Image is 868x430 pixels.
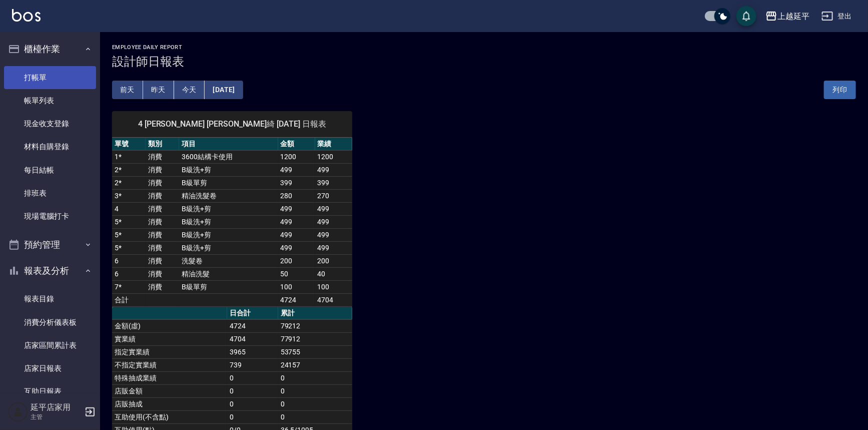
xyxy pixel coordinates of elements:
[278,293,315,306] td: 4724
[146,163,179,176] td: 消費
[278,345,352,358] td: 53755
[315,202,352,215] td: 499
[115,257,119,265] a: 6
[278,189,315,202] td: 280
[112,81,143,99] button: 前天
[4,36,96,62] button: 櫃檯作業
[179,189,278,202] td: 精油洗髮卷
[112,319,227,332] td: 金額(虛)
[179,176,278,189] td: B級單剪
[227,319,278,332] td: 4724
[146,228,179,241] td: 消費
[315,254,352,267] td: 200
[227,332,278,345] td: 4704
[278,397,352,410] td: 0
[4,159,96,182] a: 每日結帳
[278,254,315,267] td: 200
[315,267,352,280] td: 40
[124,119,340,129] span: 4 [PERSON_NAME] [PERSON_NAME]綺 [DATE] 日報表
[112,293,146,306] td: 合計
[278,176,315,189] td: 399
[4,182,96,205] a: 排班表
[278,202,315,215] td: 499
[4,135,96,158] a: 材料自購登錄
[205,81,243,99] button: [DATE]
[112,358,227,371] td: 不指定實業績
[4,205,96,228] a: 現場電腦打卡
[824,81,856,99] button: 列印
[315,176,352,189] td: 399
[4,357,96,380] a: 店家日報表
[112,138,352,307] table: a dense table
[227,397,278,410] td: 0
[4,66,96,89] a: 打帳單
[31,402,82,412] h5: 延平店家用
[315,189,352,202] td: 270
[12,9,41,22] img: Logo
[4,89,96,112] a: 帳單列表
[227,307,278,320] th: 日合計
[278,215,315,228] td: 499
[174,81,205,99] button: 今天
[179,163,278,176] td: B級洗+剪
[112,44,856,51] h2: Employee Daily Report
[146,215,179,228] td: 消費
[179,280,278,293] td: B級單剪
[278,228,315,241] td: 499
[278,371,352,384] td: 0
[146,254,179,267] td: 消費
[315,241,352,254] td: 499
[278,319,352,332] td: 79212
[278,410,352,423] td: 0
[817,7,856,26] button: 登出
[115,270,119,278] a: 6
[278,332,352,345] td: 77912
[179,202,278,215] td: B級洗+剪
[278,307,352,320] th: 累計
[4,380,96,403] a: 互助日報表
[115,205,119,213] a: 4
[112,384,227,397] td: 店販金額
[146,176,179,189] td: 消費
[278,163,315,176] td: 499
[179,215,278,228] td: B級洗+剪
[146,280,179,293] td: 消費
[278,241,315,254] td: 499
[227,384,278,397] td: 0
[179,241,278,254] td: B級洗+剪
[227,358,278,371] td: 739
[777,10,809,23] div: 上越延平
[112,332,227,345] td: 實業績
[146,202,179,215] td: 消費
[4,112,96,135] a: 現金收支登錄
[278,150,315,163] td: 1200
[146,150,179,163] td: 消費
[315,280,352,293] td: 100
[179,138,278,151] th: 項目
[8,402,28,422] img: Person
[143,81,174,99] button: 昨天
[112,345,227,358] td: 指定實業績
[4,258,96,284] button: 報表及分析
[227,371,278,384] td: 0
[112,410,227,423] td: 互助使用(不含點)
[179,228,278,241] td: B級洗+剪
[146,189,179,202] td: 消費
[179,150,278,163] td: 3600結構卡使用
[278,280,315,293] td: 100
[146,138,179,151] th: 類別
[112,371,227,384] td: 特殊抽成業績
[315,228,352,241] td: 499
[179,267,278,280] td: 精油洗髮
[4,287,96,310] a: 報表目錄
[112,397,227,410] td: 店販抽成
[31,412,82,421] p: 主管
[112,55,856,69] h3: 設計師日報表
[4,232,96,258] button: 預約管理
[315,293,352,306] td: 4704
[4,311,96,334] a: 消費分析儀表板
[146,267,179,280] td: 消費
[146,241,179,254] td: 消費
[278,138,315,151] th: 金額
[227,410,278,423] td: 0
